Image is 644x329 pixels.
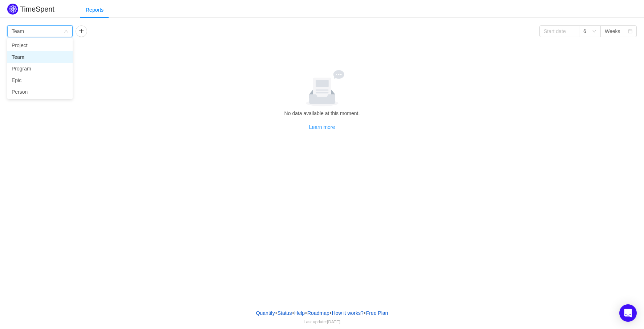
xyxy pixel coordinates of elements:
[12,26,24,37] div: Team
[539,25,579,37] input: Start date
[80,2,109,18] div: Reports
[284,110,360,116] span: No data available at this moment.
[364,310,366,316] span: •
[332,308,364,318] button: How it works?
[7,4,18,15] img: Quantify logo
[275,310,277,316] span: •
[605,26,620,37] div: Weeks
[366,308,389,318] button: Free Plan
[20,5,54,13] h2: TimeSpent
[628,29,632,34] i: icon: calendar
[327,319,340,324] span: [DATE]
[305,310,307,316] span: •
[7,74,73,86] li: Epic
[294,308,305,318] a: Help
[304,319,340,324] span: Last update:
[292,310,294,316] span: •
[76,25,87,37] button: icon: plus
[309,124,335,130] a: Learn more
[330,310,332,316] span: •
[619,304,637,322] div: Open Intercom Messenger
[7,40,73,51] li: Project
[277,308,292,318] a: Status
[7,86,73,98] li: Person
[583,26,586,37] div: 6
[592,29,596,34] i: icon: down
[307,308,330,318] a: Roadmap
[64,29,68,34] i: icon: down
[7,63,73,74] li: Program
[256,308,275,318] a: Quantify
[7,51,73,63] li: Team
